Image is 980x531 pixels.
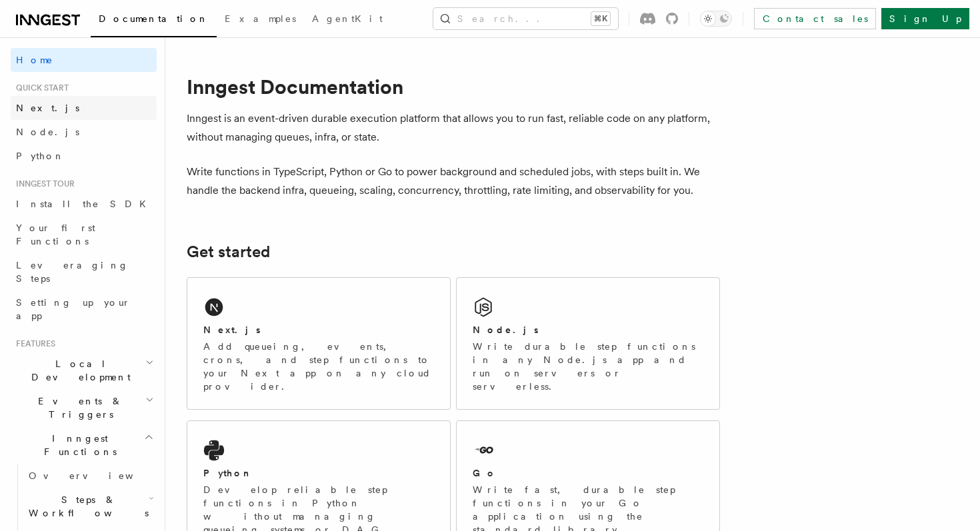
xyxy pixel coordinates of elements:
[99,13,209,24] span: Documentation
[16,151,65,161] span: Python
[203,323,261,336] h2: Next.js
[217,4,304,36] a: Examples
[203,466,253,480] h2: Python
[11,352,157,389] button: Local Development
[16,53,53,67] span: Home
[23,493,149,520] span: Steps & Workflows
[11,389,157,426] button: Events & Triggers
[456,277,720,410] a: Node.jsWrite durable step functions in any Node.js app and run on servers or serverless.
[881,8,969,29] a: Sign Up
[11,179,75,189] span: Inngest tour
[23,488,157,525] button: Steps & Workflows
[11,253,157,290] a: Leveraging Steps
[16,297,131,321] span: Setting up your app
[591,12,610,25] kbd: ⌘K
[11,426,157,464] button: Inngest Functions
[203,340,434,393] p: Add queueing, events, crons, and step functions to your Next app on any cloud provider.
[11,144,157,168] a: Python
[16,260,129,284] span: Leveraging Steps
[91,4,217,37] a: Documentation
[11,357,145,384] span: Local Development
[11,290,157,328] a: Setting up your app
[225,13,296,24] span: Examples
[23,464,157,488] a: Overview
[473,323,539,336] h2: Node.js
[312,13,383,24] span: AgentKit
[16,127,79,137] span: Node.js
[11,48,157,72] a: Home
[11,120,157,144] a: Node.js
[473,466,497,480] h2: Go
[700,11,732,27] button: Toggle dark mode
[473,340,703,393] p: Write durable step functions in any Node.js app and run on servers or serverless.
[11,338,55,349] span: Features
[11,192,157,216] a: Install the SDK
[187,243,270,261] a: Get started
[187,163,720,200] p: Write functions in TypeScript, Python or Go to power background and scheduled jobs, with steps bu...
[187,109,720,147] p: Inngest is an event-driven durable execution platform that allows you to run fast, reliable code ...
[754,8,876,29] a: Contact sales
[16,199,154,209] span: Install the SDK
[11,432,144,458] span: Inngest Functions
[11,96,157,120] a: Next.js
[187,75,720,99] h1: Inngest Documentation
[187,277,451,410] a: Next.jsAdd queueing, events, crons, and step functions to your Next app on any cloud provider.
[11,216,157,253] a: Your first Functions
[29,470,166,481] span: Overview
[433,8,618,29] button: Search...⌘K
[304,4,391,36] a: AgentKit
[11,83,69,93] span: Quick start
[11,394,145,421] span: Events & Triggers
[16,223,95,247] span: Your first Functions
[16,103,79,113] span: Next.js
